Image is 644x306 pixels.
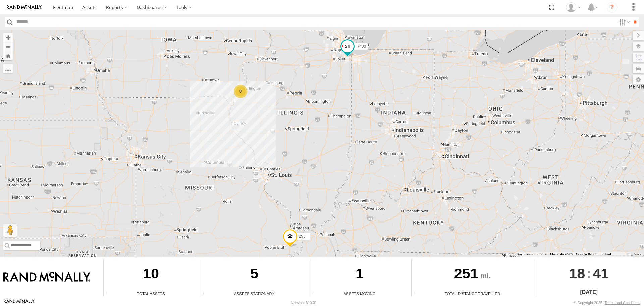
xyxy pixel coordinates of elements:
[3,51,13,60] button: Zoom Home
[517,252,546,257] button: Keyboard shortcuts
[3,33,13,42] button: Zoom in
[412,291,422,296] div: Total distance travelled by all assets within specified date range and applied filters
[3,64,13,73] label: Measure
[310,291,409,296] div: Assets Moving
[201,291,211,296] div: Total number of assets current stationary.
[599,252,631,257] button: Map Scale: 50 km per 51 pixels
[607,2,618,13] i: ?
[634,253,641,255] a: Terms (opens in new tab)
[310,291,320,296] div: Total number of assets current in transit.
[574,301,640,305] div: © Copyright 2025 -
[104,291,114,296] div: Total number of Enabled Assets
[616,17,631,27] label: Search Filter Options
[4,299,35,306] a: Visit our Website
[299,234,306,239] span: 295
[569,259,585,288] span: 18
[104,259,198,291] div: 10
[412,291,534,296] div: Total Distance Travelled
[3,42,13,51] button: Zoom out
[550,252,597,256] span: Map data ©2025 Google, INEGI
[7,5,42,10] img: rand-logo.svg
[633,75,644,84] label: Map Settings
[201,259,308,291] div: 5
[234,85,247,98] div: 8
[356,44,366,49] span: R400
[536,288,642,296] div: [DATE]
[3,272,90,283] img: Rand McNally
[563,2,583,12] div: Brian Wooldridge
[310,259,409,291] div: 1
[601,252,610,256] span: 50 km
[201,291,308,296] div: Assets Stationary
[104,291,198,296] div: Total Assets
[291,301,317,305] div: Version: 310.01
[605,301,640,305] a: Terms and Conditions
[593,259,609,288] span: 41
[536,259,642,288] div: :
[412,259,534,291] div: 251
[3,224,17,237] button: Drag Pegman onto the map to open Street View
